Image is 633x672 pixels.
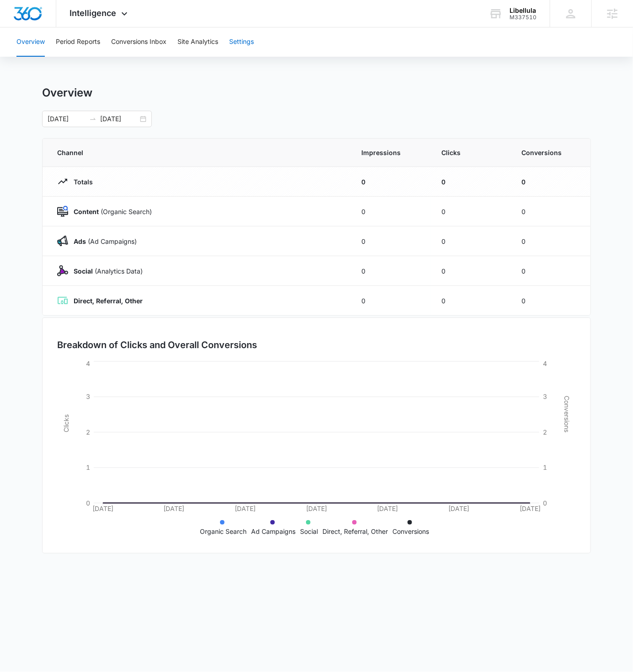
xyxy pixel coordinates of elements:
[86,463,90,471] tspan: 1
[89,115,97,123] span: swap-right
[74,297,143,305] strong: Direct, Referral, Other
[543,393,547,401] tspan: 3
[510,197,590,226] td: 0
[200,527,247,536] p: Organic Search
[68,237,137,246] p: (Ad Campaigns)
[16,27,45,57] button: Overview
[74,208,99,215] strong: Content
[57,265,68,276] img: Social
[74,267,93,275] strong: Social
[74,237,86,245] strong: Ads
[563,396,571,432] tspan: Conversions
[350,197,430,226] td: 0
[177,27,218,57] button: Site Analytics
[430,226,510,256] td: 0
[164,505,185,513] tspan: [DATE]
[543,428,547,436] tspan: 2
[57,338,257,352] h3: Breakdown of Clicks and Overall Conversions
[430,256,510,286] td: 0
[86,499,90,507] tspan: 0
[68,177,93,187] p: Totals
[520,505,541,513] tspan: [DATE]
[57,236,68,247] img: Ads
[448,505,469,513] tspan: [DATE]
[543,463,547,471] tspan: 1
[56,27,100,57] button: Period Reports
[300,527,318,536] p: Social
[62,414,70,432] tspan: Clicks
[510,14,536,21] div: account id
[89,115,97,123] span: to
[350,256,430,286] td: 0
[350,167,430,197] td: 0
[57,206,68,217] img: Content
[48,114,86,124] input: Start date
[235,505,256,513] tspan: [DATE]
[510,7,536,14] div: account name
[510,167,590,197] td: 0
[430,286,510,316] td: 0
[68,207,152,216] p: (Organic Search)
[441,148,499,157] span: Clicks
[510,286,590,316] td: 0
[42,86,92,100] h1: Overview
[57,148,339,157] span: Channel
[306,505,327,513] tspan: [DATE]
[86,428,90,436] tspan: 2
[521,148,576,157] span: Conversions
[350,286,430,316] td: 0
[377,505,398,513] tspan: [DATE]
[229,27,254,57] button: Settings
[92,505,113,513] tspan: [DATE]
[361,148,419,157] span: Impressions
[100,114,138,124] input: End date
[430,197,510,226] td: 0
[543,360,547,368] tspan: 4
[68,266,143,276] p: (Analytics Data)
[322,527,388,536] p: Direct, Referral, Other
[70,8,117,18] span: Intelligence
[251,527,295,536] p: Ad Campaigns
[350,226,430,256] td: 0
[510,226,590,256] td: 0
[430,167,510,197] td: 0
[510,256,590,286] td: 0
[543,499,547,507] tspan: 0
[392,527,429,536] p: Conversions
[86,360,90,368] tspan: 4
[111,27,166,57] button: Conversions Inbox
[86,393,90,401] tspan: 3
